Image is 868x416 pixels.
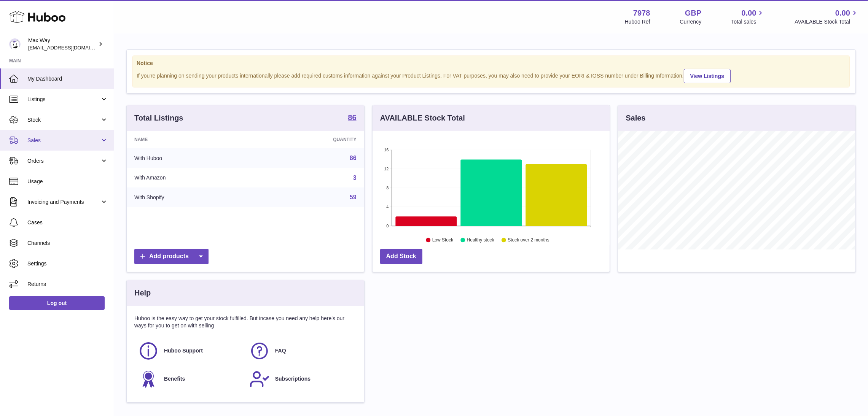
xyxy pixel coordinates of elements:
[27,260,108,267] span: Settings
[27,75,108,83] span: My Dashboard
[164,347,203,354] span: Huboo Support
[249,341,353,361] a: FAQ
[249,369,353,389] a: Subscriptions
[127,187,256,207] td: With Shopify
[134,288,151,298] h3: Help
[28,44,112,51] span: [EMAIL_ADDRESS][DOMAIN_NAME]
[742,8,757,18] span: 0.00
[137,60,846,67] strong: Notice
[380,249,422,264] a: Add Stock
[384,148,389,152] text: 16
[386,186,389,190] text: 8
[27,137,100,144] span: Sales
[27,116,100,124] span: Stock
[137,68,846,83] div: If you're planning on sending your products internationally please add required customs informati...
[27,281,108,288] span: Returns
[731,18,765,25] span: Total sales
[353,175,357,181] a: 3
[134,315,357,329] p: Huboo is the easy way to get your stock fulfilled. But incase you need any help here's our ways f...
[27,219,108,226] span: Cases
[625,18,650,25] div: Huboo Ref
[134,113,183,123] h3: Total Listings
[275,347,286,354] span: FAQ
[9,38,21,50] img: Max@LongevityBox.co.uk
[508,238,549,243] text: Stock over 2 months
[684,69,731,83] a: View Listings
[27,96,100,103] span: Listings
[350,155,357,161] a: 86
[795,8,859,25] a: 0.00 AVAILABLE Stock Total
[626,113,645,123] h3: Sales
[27,240,108,247] span: Channels
[27,178,108,185] span: Usage
[28,37,97,51] div: Max Way
[731,8,765,25] a: 0.00 Total sales
[633,8,650,18] strong: 7978
[138,369,242,389] a: Benefits
[348,114,356,123] a: 86
[127,148,256,168] td: With Huboo
[386,205,389,209] text: 4
[432,238,454,243] text: Low Stock
[680,18,702,25] div: Currency
[835,8,850,18] span: 0.00
[138,341,242,361] a: Huboo Support
[467,238,495,243] text: Healthy stock
[164,375,185,383] span: Benefits
[384,167,389,171] text: 12
[380,113,465,123] h3: AVAILABLE Stock Total
[350,194,357,200] a: 59
[685,8,701,18] strong: GBP
[127,131,256,148] th: Name
[275,375,311,383] span: Subscriptions
[134,249,209,264] a: Add products
[256,131,364,148] th: Quantity
[386,224,389,228] text: 0
[127,168,256,188] td: With Amazon
[795,18,859,25] span: AVAILABLE Stock Total
[27,198,100,206] span: Invoicing and Payments
[27,157,100,165] span: Orders
[9,296,105,310] a: Log out
[348,114,356,121] strong: 86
